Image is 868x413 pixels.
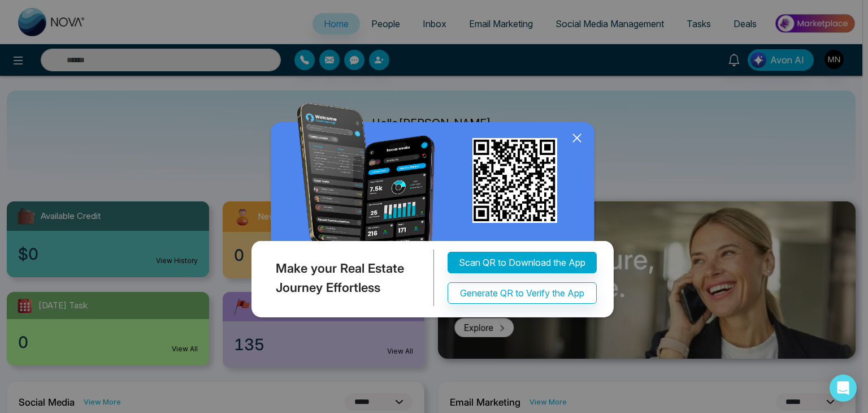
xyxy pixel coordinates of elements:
[472,138,557,223] img: qr_for_download_app.png
[249,250,434,307] div: Make your Real Estate Journey Effortless
[448,252,597,274] button: Scan QR to Download the App
[830,375,857,402] div: Open Intercom Messenger
[249,103,619,323] img: QRModal
[448,283,597,304] button: Generate QR to Verify the App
